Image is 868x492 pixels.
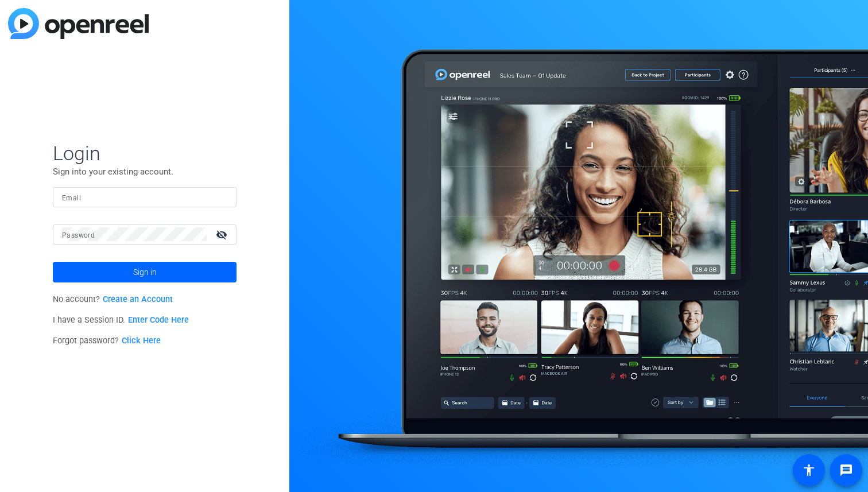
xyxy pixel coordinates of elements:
input: Enter Email Address [62,190,227,204]
span: Sign in [133,258,157,286]
img: blue-gradient.svg [8,8,149,39]
span: No account? [53,295,173,304]
mat-icon: visibility_off [209,226,237,243]
mat-label: Email [62,194,81,202]
p: Sign into your existing account. [53,165,237,178]
mat-label: Password [62,231,95,239]
a: Click Here [122,336,161,346]
span: I have a Session ID. [53,315,189,325]
a: Enter Code Here [128,315,189,325]
span: Forgot password? [53,336,161,346]
mat-icon: message [839,463,853,477]
mat-icon: accessibility [802,463,816,477]
button: Sign in [53,262,237,282]
span: Login [53,141,237,165]
a: Create an Account [103,295,173,304]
